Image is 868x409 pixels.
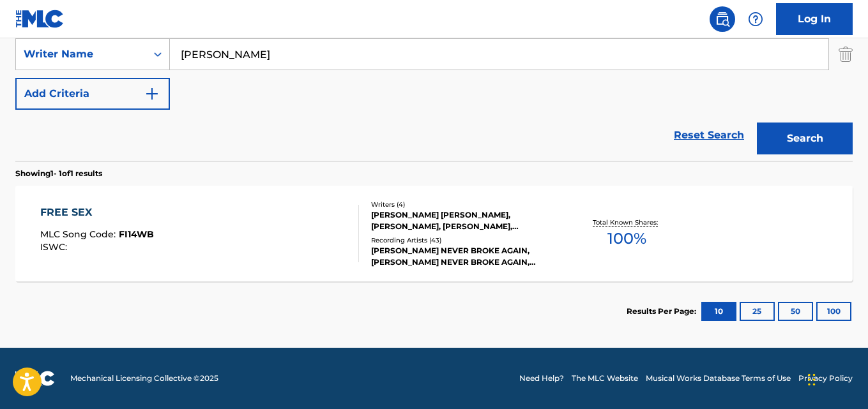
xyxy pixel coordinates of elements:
[572,373,638,384] a: The MLC Website
[743,6,768,32] div: Help
[40,205,154,220] div: FREE SEX
[607,227,646,250] span: 100 %
[371,235,558,245] div: Recording Artists ( 43 )
[798,373,853,384] a: Privacy Policy
[144,86,160,101] img: 9d2ae6d4665cec9f34b9.svg
[808,361,816,399] div: Drag
[15,186,853,281] a: FREE SEXMLC Song Code:FI14WBISWC:Writers (4)[PERSON_NAME] [PERSON_NAME], [PERSON_NAME], [PERSON_N...
[627,306,699,317] p: Results Per Page:
[70,373,218,384] span: Mechanical Licensing Collective © 2025
[776,3,853,35] a: Log In
[748,11,763,27] img: help
[816,302,851,321] button: 100
[667,121,750,149] a: Reset Search
[40,241,70,253] span: ISWC :
[24,47,139,62] div: Writer Name
[519,373,564,384] a: Need Help?
[371,245,558,268] div: [PERSON_NAME] NEVER BROKE AGAIN, [PERSON_NAME] NEVER BROKE AGAIN, [PERSON_NAME] NEVER BROKE AGAIN...
[371,200,558,209] div: Writers ( 4 )
[40,228,119,240] span: MLC Song Code :
[778,302,813,321] button: 50
[119,228,154,240] span: FI14WB
[710,6,735,32] a: Public Search
[715,11,730,27] img: search
[757,123,853,154] button: Search
[15,78,170,110] button: Add Criteria
[15,371,55,386] img: logo
[701,302,736,321] button: 10
[839,38,853,70] img: Delete Criterion
[371,209,558,232] div: [PERSON_NAME] [PERSON_NAME], [PERSON_NAME], [PERSON_NAME], [PERSON_NAME]
[804,348,868,409] iframe: Chat Widget
[740,302,775,321] button: 25
[646,373,791,384] a: Musical Works Database Terms of Use
[593,218,661,227] p: Total Known Shares:
[15,10,65,28] img: MLC Logo
[15,168,102,179] p: Showing 1 - 1 of 1 results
